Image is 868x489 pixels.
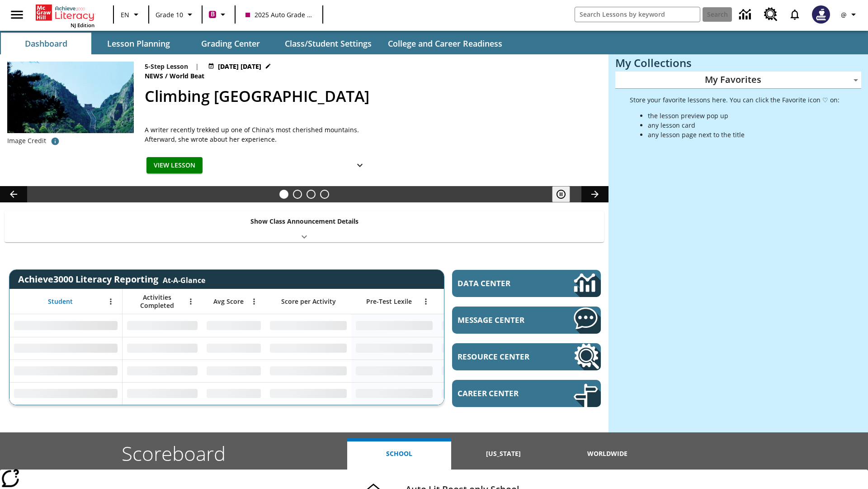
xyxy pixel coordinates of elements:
button: Jul 22 - Jun 30 Choose Dates [206,62,273,71]
button: [US_STATE] [451,438,555,470]
button: Language: EN, Select a language [117,6,146,23]
button: Boost Class color is violet red. Change class color [205,6,232,23]
span: News [145,71,165,81]
button: Show Details [351,157,369,174]
img: Avatar [812,5,830,24]
div: No Data, [437,337,523,360]
div: A writer recently trekked up one of China's most cherished mountains. Afterward, she wrote about ... [145,125,371,144]
div: No Data, [437,314,523,337]
span: @ [841,10,847,19]
span: Resource Center [458,351,547,362]
button: Grade: Grade 10, Select a grade [152,6,199,23]
button: Open side menu [4,1,30,28]
div: No Data, [123,337,202,360]
button: Open Menu [184,295,198,308]
button: Open Menu [247,295,261,308]
span: Student [48,297,73,306]
button: Open Menu [419,295,433,308]
a: Home [36,4,94,22]
span: Achieve3000 Literacy Reporting [18,273,205,285]
span: Activities Completed [127,293,187,310]
button: Slide 1 Climbing Mount Tai [279,190,288,199]
button: Worldwide [556,438,660,470]
button: Profile/Settings [835,6,864,23]
button: Dashboard [1,33,91,54]
h2: Climbing Mount Tai [145,85,598,108]
span: Message Center [458,315,547,325]
span: [DATE] [DATE] [218,62,261,71]
span: NJ Edition [71,22,94,29]
button: Credit for photo and all related images: Public Domain/Charlie Fong [46,133,64,149]
a: Resource Center, Will open in new tab [759,2,783,27]
div: No Data, [437,360,523,382]
div: No Data, [202,360,265,382]
div: No Data, [202,337,265,360]
div: No Data, [202,314,265,337]
button: View Lesson [146,157,203,174]
p: Image Credit [7,136,46,145]
a: Notifications [783,3,807,26]
span: B [211,9,215,20]
div: My Favorites [615,72,861,89]
a: Career Center [452,380,601,407]
button: Pause [552,186,570,202]
span: Pre-Test Lexile [366,297,412,306]
span: Score per Activity [281,297,336,306]
span: 2025 Auto Grade 10 [245,10,312,19]
span: World Beat [170,71,206,81]
button: Slide 3 Pre-release lesson [307,190,316,199]
button: College and Career Readiness [381,33,509,54]
div: At-A-Glance [163,273,205,285]
a: Data Center [452,270,601,297]
div: No Data, [123,360,202,382]
div: Pause [552,186,579,202]
button: Class/Student Settings [278,33,379,54]
span: Avg Score [213,297,244,306]
li: any lesson page next to the title [648,130,840,139]
button: Select a new avatar [807,3,835,26]
img: 6000 stone steps to climb Mount Tai in Chinese countryside [7,62,134,133]
a: Resource Center, Will open in new tab [452,343,601,370]
span: Grade 10 [156,10,183,19]
p: Store your favorite lessons here. You can click the Favorite icon ♡ on: [630,95,840,105]
span: | [195,62,199,71]
p: 5-Step Lesson [145,62,188,71]
button: Lesson carousel, Next [581,186,609,202]
li: any lesson card [648,120,840,130]
span: Data Center [458,278,543,288]
span: Career Center [458,388,547,398]
div: Home [36,3,94,29]
div: No Data, [437,382,523,405]
li: the lesson preview pop up [648,111,840,120]
button: School [347,438,451,470]
a: Message Center [452,307,601,334]
span: / [165,72,168,80]
div: Show Class Announcement Details [5,211,604,242]
button: Slide 4 Career Lesson [320,190,329,199]
p: Show Class Announcement Details [250,216,359,226]
input: search field [575,7,700,22]
button: Lesson Planning [93,33,184,54]
div: No Data, [202,382,265,405]
div: No Data, [123,382,202,405]
button: Slide 2 Defining Our Government's Purpose [293,190,302,199]
button: Grading Center [185,33,276,54]
span: EN [121,10,129,19]
button: Open Menu [104,295,118,308]
a: Data Center [734,2,759,27]
h3: My Collections [615,57,861,69]
div: No Data, [123,314,202,337]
